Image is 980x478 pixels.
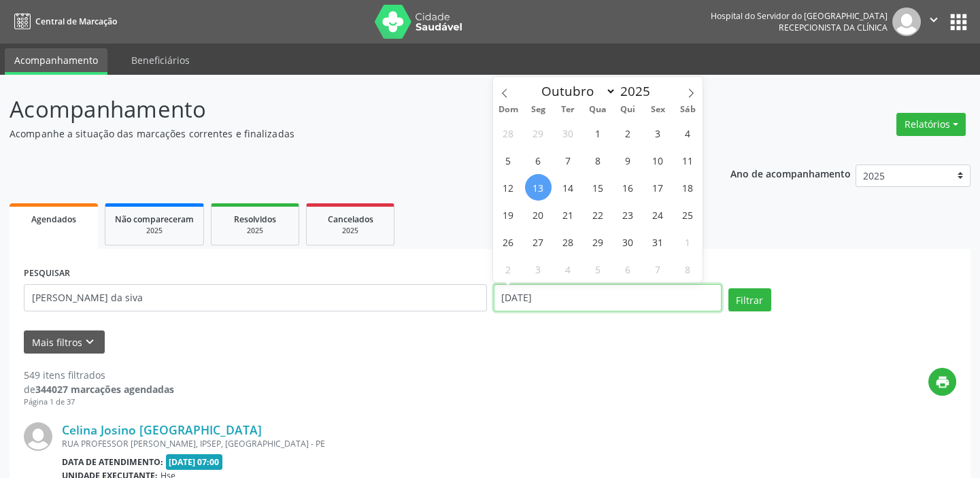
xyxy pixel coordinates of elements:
span: Outubro 27, 2025 [525,228,552,255]
button: Relatórios [896,113,966,136]
span: Outubro 18, 2025 [675,174,701,201]
i: keyboard_arrow_down [82,335,97,349]
span: Novembro 1, 2025 [675,228,701,255]
a: Celina Josino [GEOGRAPHIC_DATA] [62,422,262,437]
div: Página 1 de 37 [24,396,174,408]
span: Outubro 20, 2025 [525,201,552,228]
p: Acompanhamento [10,92,682,126]
span: Novembro 7, 2025 [645,256,671,282]
span: Outubro 3, 2025 [645,120,671,146]
span: Outubro 21, 2025 [555,201,581,228]
button: Mais filtroskeyboard_arrow_down [24,330,105,354]
span: Dom [493,105,523,114]
span: Central de Marcação [35,16,117,27]
span: Outubro 28, 2025 [555,228,581,255]
span: Novembro 3, 2025 [525,256,552,282]
select: Month [535,82,617,101]
button: print [928,368,956,396]
input: Selecione um intervalo [494,284,722,311]
span: Resolvidos [234,214,276,225]
span: Outubro 23, 2025 [615,201,641,228]
span: Outubro 24, 2025 [645,201,671,228]
span: Setembro 30, 2025 [555,120,581,146]
i: print [935,375,950,390]
span: Outubro 10, 2025 [645,147,671,173]
span: Novembro 6, 2025 [615,256,641,282]
i:  [926,12,941,27]
label: PESQUISAR [24,263,70,284]
span: Novembro 2, 2025 [495,256,522,282]
span: Sáb [673,105,703,114]
div: 2025 [221,226,289,236]
input: Nome, código do beneficiário ou CPF [24,284,487,311]
span: Sex [643,105,673,114]
b: Data de atendimento: [62,456,163,468]
span: Outubro 8, 2025 [585,147,611,173]
img: img [892,7,921,36]
span: Outubro 6, 2025 [525,147,552,173]
span: Ter [553,105,583,114]
span: Outubro 16, 2025 [615,174,641,201]
span: Outubro 31, 2025 [645,228,671,255]
span: Outubro 15, 2025 [585,174,611,201]
span: Agendados [31,214,76,225]
span: Outubro 1, 2025 [585,120,611,146]
span: Novembro 8, 2025 [675,256,701,282]
span: Setembro 29, 2025 [525,120,552,146]
span: Outubro 2, 2025 [615,120,641,146]
span: Outubro 29, 2025 [585,228,611,255]
img: img [24,422,52,451]
div: 2025 [316,226,384,236]
span: Outubro 26, 2025 [495,228,522,255]
span: Outubro 7, 2025 [555,147,581,173]
span: Outubro 12, 2025 [495,174,522,201]
button: Filtrar [728,288,771,311]
div: 2025 [115,226,194,236]
span: Outubro 19, 2025 [495,201,522,228]
span: Não compareceram [115,214,194,225]
span: Outubro 14, 2025 [555,174,581,201]
p: Ano de acompanhamento [730,165,851,182]
span: Qua [583,105,613,114]
span: Recepcionista da clínica [779,22,888,33]
a: Central de Marcação [10,10,117,33]
input: Year [616,82,661,100]
span: Cancelados [328,214,373,225]
div: 549 itens filtrados [24,368,174,382]
span: Outubro 11, 2025 [675,147,701,173]
span: Outubro 30, 2025 [615,228,641,255]
div: RUA PROFESSOR [PERSON_NAME], IPSEP, [GEOGRAPHIC_DATA] - PE [62,438,752,449]
span: Seg [523,105,553,114]
span: Outubro 5, 2025 [495,147,522,173]
span: Outubro 4, 2025 [675,120,701,146]
span: Novembro 4, 2025 [555,256,581,282]
span: Outubro 25, 2025 [675,201,701,228]
span: Outubro 9, 2025 [615,147,641,173]
span: Outubro 13, 2025 [525,174,552,201]
strong: 344027 marcações agendadas [35,383,174,396]
a: Beneficiários [122,48,199,72]
span: Outubro 17, 2025 [645,174,671,201]
span: [DATE] 07:00 [166,454,223,470]
button: apps [947,10,970,34]
div: Hospital do Servidor do [GEOGRAPHIC_DATA] [711,10,888,22]
div: de [24,382,174,396]
p: Acompanhe a situação das marcações correntes e finalizadas [10,126,682,141]
button:  [921,7,947,36]
span: Outubro 22, 2025 [585,201,611,228]
span: Qui [613,105,643,114]
span: Novembro 5, 2025 [585,256,611,282]
a: Acompanhamento [5,48,107,75]
span: Setembro 28, 2025 [495,120,522,146]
